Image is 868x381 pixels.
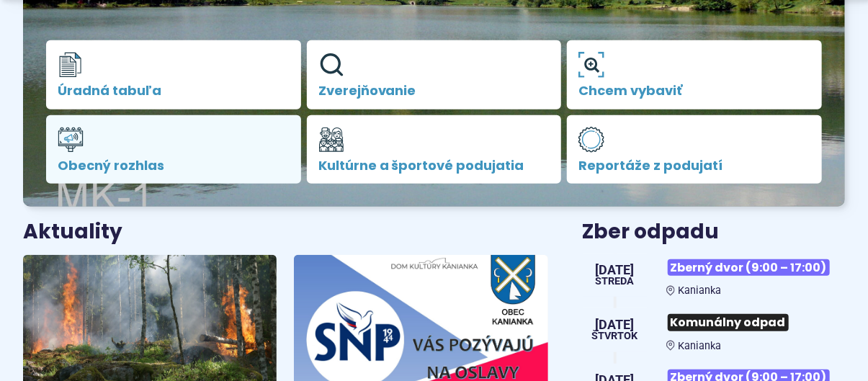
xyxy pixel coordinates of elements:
[567,115,822,184] a: Reportáže z podujatí
[668,259,830,276] span: Zberný dvor (9:00 – 17:00)
[318,158,550,173] span: Kultúrne a športové podujatia
[578,158,810,173] span: Reportáže z podujatí
[58,158,290,173] span: Obecný rozhlas
[307,115,562,184] a: Kultúrne a športové podujatia
[592,318,638,331] span: [DATE]
[678,340,721,352] span: Kanianka
[596,277,635,287] span: streda
[23,221,122,243] h3: Aktuality
[583,221,845,243] h3: Zber odpadu
[58,84,290,98] span: Úradná tabuľa
[318,84,550,98] span: Zverejňovanie
[592,331,638,341] span: štvrtok
[583,308,845,351] a: Komunálny odpad Kanianka [DATE] štvrtok
[46,40,301,109] a: Úradná tabuľa
[583,254,845,297] a: Zberný dvor (9:00 – 17:00) Kanianka [DATE] streda
[46,115,301,184] a: Obecný rozhlas
[578,84,810,98] span: Chcem vybaviť
[668,314,789,331] span: Komunálny odpad
[596,264,635,277] span: [DATE]
[678,284,721,297] span: Kanianka
[567,40,822,109] a: Chcem vybaviť
[307,40,562,109] a: Zverejňovanie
